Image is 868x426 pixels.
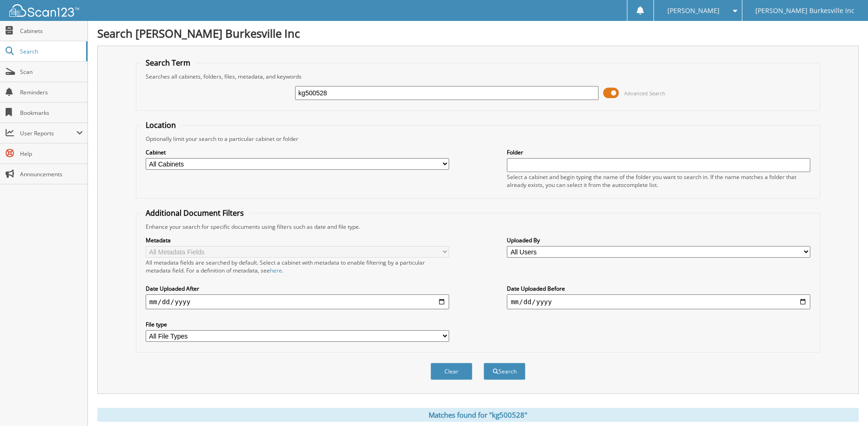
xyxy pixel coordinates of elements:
[146,285,449,293] label: Date Uploaded After
[141,223,815,231] div: Enhance your search for specific documents using filters such as date and file type.
[624,90,666,97] span: Advanced Search
[141,120,181,130] legend: Location
[20,150,83,158] span: Help
[146,320,449,328] label: File type
[146,294,449,309] input: start
[507,236,810,244] label: Uploaded By
[507,173,810,189] div: Select a cabinet and begin typing the name of the folder you want to search in. If the name match...
[667,8,720,13] span: [PERSON_NAME]
[20,170,83,178] span: Announcements
[141,58,195,68] legend: Search Term
[141,73,815,80] div: Searches all cabinets, folders, files, metadata, and keywords
[507,285,810,293] label: Date Uploaded Before
[431,363,472,380] button: Clear
[20,47,81,55] span: Search
[141,208,249,218] legend: Additional Document Filters
[97,26,859,41] h1: Search [PERSON_NAME] Burkesville Inc
[141,135,815,143] div: Optionally limit your search to a particular cabinet or folder
[146,148,449,156] label: Cabinet
[270,266,282,274] a: here
[146,236,449,244] label: Metadata
[146,259,449,274] div: All metadata fields are searched by default. Select a cabinet with metadata to enable filtering b...
[20,88,83,96] span: Reminders
[507,148,810,156] label: Folder
[20,27,83,35] span: Cabinets
[755,8,855,13] span: [PERSON_NAME] Burkesville Inc
[507,294,810,309] input: end
[20,109,83,117] span: Bookmarks
[484,363,525,380] button: Search
[97,408,859,422] div: Matches found for "kg500528"
[9,4,79,17] img: scan123-logo-white.svg
[20,68,83,76] span: Scan
[20,129,76,137] span: User Reports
